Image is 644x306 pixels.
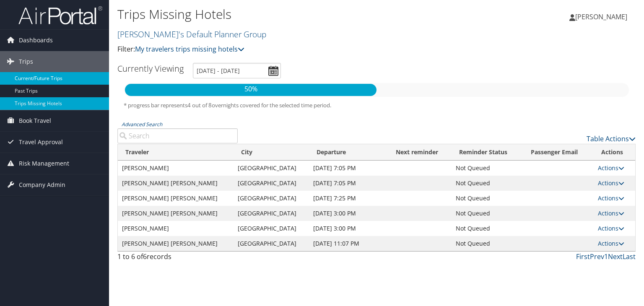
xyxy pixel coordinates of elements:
td: [PERSON_NAME] [118,161,234,176]
th: City: activate to sort column ascending [234,144,309,161]
a: Actions [598,209,624,217]
td: [PERSON_NAME] [PERSON_NAME] [118,236,234,251]
td: [DATE] 3:00 PM [309,221,388,236]
th: Traveler: activate to sort column ascending [118,144,234,161]
td: [GEOGRAPHIC_DATA] [234,161,309,176]
td: [DATE] 11:07 PM [309,236,388,251]
a: Actions [598,164,624,172]
th: Departure: activate to sort column descending [309,144,388,161]
a: First [576,252,590,261]
img: airportal-logo.png [18,5,102,25]
td: [DATE] 3:00 PM [309,206,388,221]
span: Risk Management [19,153,69,174]
a: [PERSON_NAME] [569,4,636,29]
span: Dashboards [19,30,53,51]
span: Book Travel [19,110,51,131]
h5: * progress bar represents overnights covered for the selected time period. [124,101,629,109]
td: [PERSON_NAME] [PERSON_NAME] [118,176,234,191]
span: Trips [19,51,33,72]
a: Prev [590,252,604,261]
td: Not Queued [452,206,523,221]
a: Actions [598,224,624,232]
h3: Currently Viewing [117,63,184,74]
a: Advanced Search [122,121,162,128]
td: [DATE] 7:05 PM [309,176,388,191]
a: Actions [598,179,624,187]
th: Actions [594,144,635,161]
a: Table Actions [587,134,636,143]
a: Next [608,252,623,261]
p: Filter: [117,44,463,55]
span: 6 [143,252,147,261]
h1: Trips Missing Hotels [117,5,463,23]
a: Last [623,252,636,261]
a: Actions [598,239,624,247]
a: [PERSON_NAME]'s Default Planner Group [117,29,268,40]
td: [PERSON_NAME] [118,221,234,236]
span: 4 out of 8 [187,101,212,109]
td: [GEOGRAPHIC_DATA] [234,191,309,206]
td: Not Queued [452,236,523,251]
input: [DATE] - [DATE] [193,63,281,78]
td: Not Queued [452,221,523,236]
td: [GEOGRAPHIC_DATA] [234,176,309,191]
th: Passenger Email: activate to sort column ascending [523,144,594,161]
td: [DATE] 7:05 PM [309,161,388,176]
span: [PERSON_NAME] [575,12,627,21]
td: [GEOGRAPHIC_DATA] [234,236,309,251]
td: [DATE] 7:25 PM [309,191,388,206]
p: 50% [125,84,377,95]
td: [GEOGRAPHIC_DATA] [234,221,309,236]
input: Advanced Search [117,128,238,143]
td: [PERSON_NAME] [PERSON_NAME] [118,191,234,206]
th: Reminder Status [452,144,523,161]
th: Next reminder [388,144,452,161]
span: Company Admin [19,174,65,195]
a: 1 [604,252,608,261]
td: Not Queued [452,176,523,191]
td: Not Queued [452,161,523,176]
span: Travel Approval [19,132,63,153]
td: [GEOGRAPHIC_DATA] [234,206,309,221]
td: [PERSON_NAME] [PERSON_NAME] [118,206,234,221]
div: 1 to 6 of records [117,252,238,266]
td: Not Queued [452,191,523,206]
a: Actions [598,194,624,202]
a: My travelers trips missing hotels [135,44,244,54]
